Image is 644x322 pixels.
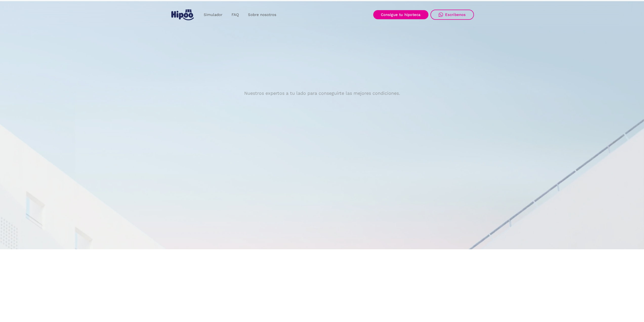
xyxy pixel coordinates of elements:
a: Sobre nosotros [243,10,281,20]
a: Consigue tu hipoteca [373,10,428,19]
a: Simulador [199,10,227,20]
div: Escríbenos [445,12,466,17]
a: Escríbenos [430,10,474,20]
p: Nuestros expertos a tu lado para conseguirte las mejores condiciones. [244,91,400,95]
a: FAQ [227,10,243,20]
a: home [170,7,195,22]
